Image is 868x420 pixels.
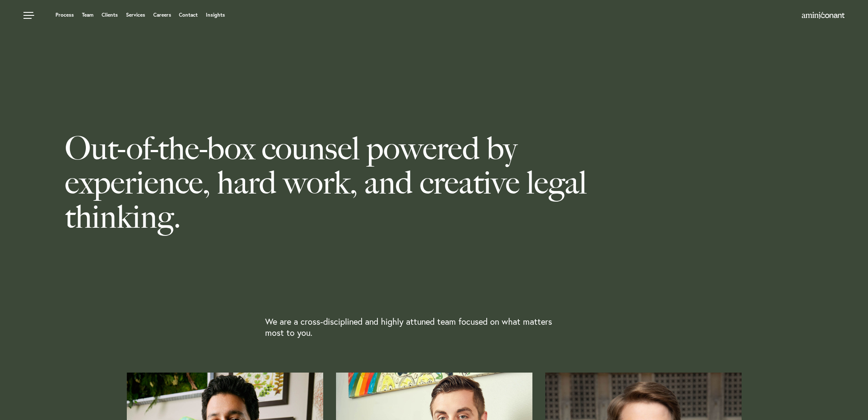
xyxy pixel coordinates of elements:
[265,316,557,338] p: We are a cross-disciplined and highly attuned team focused on what matters most to you.
[802,12,845,19] a: Home
[126,12,145,18] a: Services
[179,12,198,18] a: Contact
[206,12,225,18] a: Insights
[802,12,845,19] img: Amini & Conant
[153,12,171,18] a: Careers
[56,12,74,18] a: Process
[82,12,94,18] a: Team
[102,12,118,18] a: Clients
